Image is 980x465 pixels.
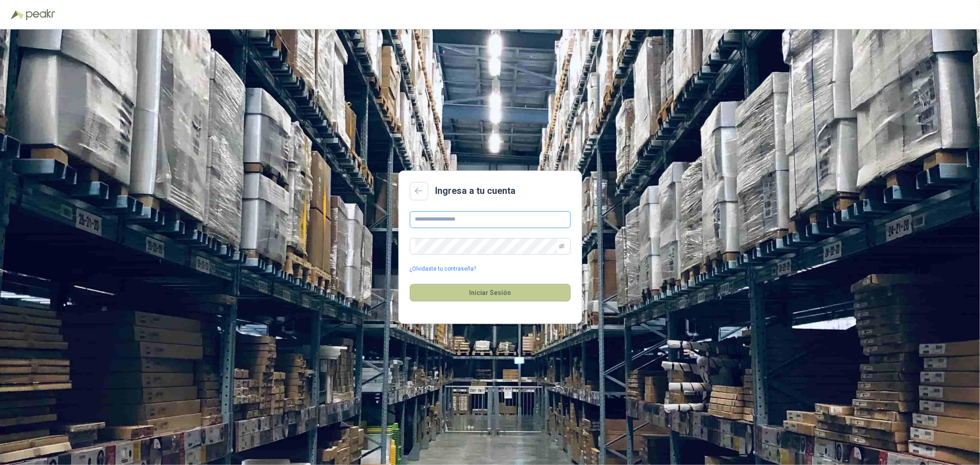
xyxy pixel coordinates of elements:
img: Logo [11,10,24,19]
a: ¿Olvidaste tu contraseña? [410,265,476,273]
span: eye-invisible [559,244,565,249]
h2: Ingresa a tu cuenta [436,184,516,198]
button: Iniciar Sesión [410,284,571,301]
img: Peakr [26,9,55,20]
